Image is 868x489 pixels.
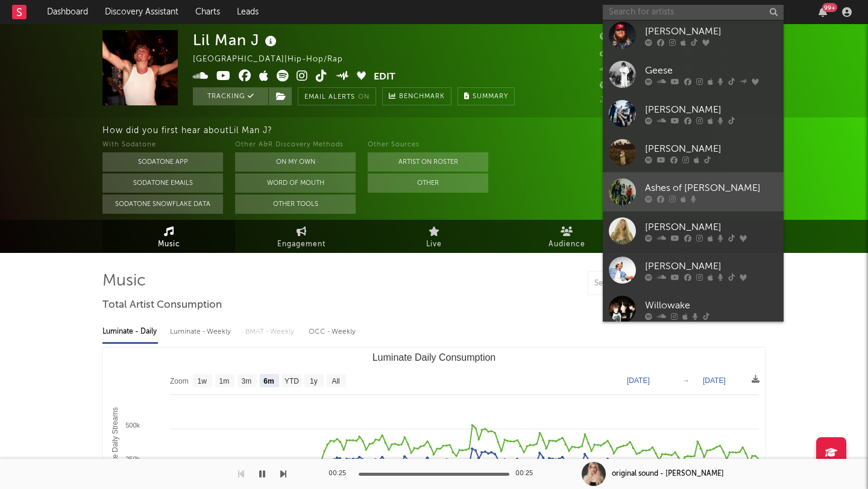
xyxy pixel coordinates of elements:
[374,70,395,85] button: Edit
[645,181,778,195] div: Ashes of [PERSON_NAME]
[645,63,778,78] div: Geese
[235,152,356,172] button: On My Own
[198,377,207,385] text: 1w
[515,467,539,481] div: 00:25
[368,173,488,193] button: Other
[263,377,274,385] text: 6m
[645,259,778,273] div: [PERSON_NAME]
[603,133,784,172] a: [PERSON_NAME]
[600,66,641,73] span: 33,861
[549,237,585,252] span: Audience
[235,138,356,152] div: Other A&R Discovery Methods
[277,237,325,252] span: Engagement
[603,94,784,133] a: [PERSON_NAME]
[373,352,496,363] text: Luminate Daily Consumption
[382,87,451,105] a: Benchmark
[125,422,140,429] text: 500k
[600,33,647,41] span: 196,890
[645,142,778,156] div: [PERSON_NAME]
[235,173,356,193] button: Word Of Mouth
[102,123,868,138] div: How did you first hear about Lil Man J ?
[298,87,376,105] button: Email AlertsOn
[102,220,235,253] a: Music
[368,138,488,152] div: Other Sources
[285,377,299,385] text: YTD
[235,195,356,214] button: Other Tools
[458,87,515,105] button: Summary
[600,49,656,57] span: 2,000,000
[368,152,488,172] button: Artist on Roster
[368,220,500,253] a: Live
[102,195,223,214] button: Sodatone Snowflake Data
[170,322,233,342] div: Luminate - Weekly
[473,93,508,100] span: Summary
[102,138,223,152] div: With Sodatone
[600,82,728,90] span: 1,099,247 Monthly Listeners
[111,407,119,484] text: Luminate Daily Streams
[682,376,690,385] text: →
[102,298,222,313] span: Total Artist Consumption
[193,52,357,67] div: [GEOGRAPHIC_DATA] | Hip-Hop/Rap
[600,96,669,104] span: Jump Score: 77.1
[612,469,724,479] div: original sound - [PERSON_NAME]
[603,251,784,290] a: [PERSON_NAME]
[193,30,280,50] div: Lil Man J
[703,376,726,385] text: [DATE]
[645,220,778,234] div: [PERSON_NAME]
[645,298,778,313] div: Willowake
[102,152,223,172] button: Sodatone App
[426,237,442,252] span: Live
[822,3,837,12] div: 99 +
[170,377,189,385] text: Zoom
[603,211,784,251] a: [PERSON_NAME]
[603,5,784,20] input: Search for artists
[588,279,715,288] input: Search by song name or URL
[358,94,370,101] em: On
[329,467,353,481] div: 00:25
[125,455,140,463] text: 250k
[603,55,784,94] a: Geese
[399,90,445,104] span: Benchmark
[242,377,252,385] text: 3m
[332,377,339,385] text: All
[193,87,268,105] button: Tracking
[603,172,784,211] a: Ashes of [PERSON_NAME]
[102,173,223,193] button: Sodatone Emails
[158,237,180,252] span: Music
[310,377,318,385] text: 1y
[603,16,784,55] a: [PERSON_NAME]
[219,377,230,385] text: 1m
[819,7,827,17] button: 99+
[235,220,368,253] a: Engagement
[645,24,778,39] div: [PERSON_NAME]
[603,290,784,329] a: Willowake
[627,376,650,385] text: [DATE]
[102,322,158,342] div: Luminate - Daily
[645,102,778,117] div: [PERSON_NAME]
[500,220,633,253] a: Audience
[309,322,357,342] div: OCC - Weekly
